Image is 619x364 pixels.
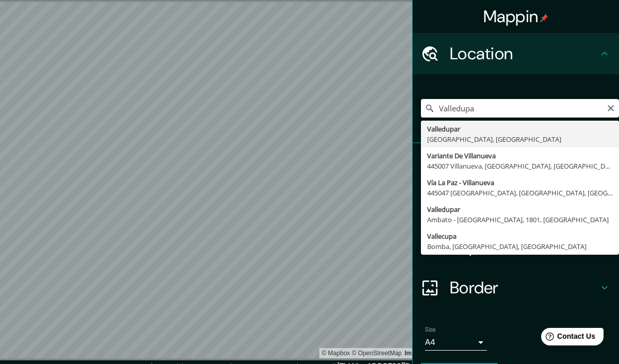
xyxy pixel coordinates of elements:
h4: Location [450,43,598,64]
div: [GEOGRAPHIC_DATA], [GEOGRAPHIC_DATA] [427,134,613,144]
div: 445007 Villanueva, [GEOGRAPHIC_DATA], [GEOGRAPHIC_DATA] [427,161,613,171]
a: OpenStreetMap [352,350,402,357]
div: Location [413,33,619,74]
div: Layout [413,226,619,267]
h4: Border [450,277,598,298]
label: Size [425,325,436,334]
div: 445047 [GEOGRAPHIC_DATA], [GEOGRAPHIC_DATA], [GEOGRAPHIC_DATA] [427,188,613,198]
div: Valledupar [427,204,613,214]
h4: Layout [450,236,598,257]
div: Variante De Villanueva [427,151,613,161]
a: Map feedback [404,350,455,357]
div: Style [413,185,619,226]
h4: Mappin [483,6,549,27]
input: Pick your city or area [421,99,619,118]
div: Pins [413,143,619,185]
div: Bomba, [GEOGRAPHIC_DATA], [GEOGRAPHIC_DATA] [427,241,613,252]
div: A4 [425,334,487,351]
div: Valledupar [427,124,613,134]
button: Clear [607,103,615,112]
div: Border [413,267,619,308]
div: Vía La Paz - Villanueva [427,177,613,188]
iframe: Help widget launcher [527,324,608,353]
div: Vallecupa [427,231,613,241]
a: Mapbox [322,350,350,357]
div: Ambato - [GEOGRAPHIC_DATA], 1801, [GEOGRAPHIC_DATA] [427,214,613,225]
img: pin-icon.png [540,14,548,22]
